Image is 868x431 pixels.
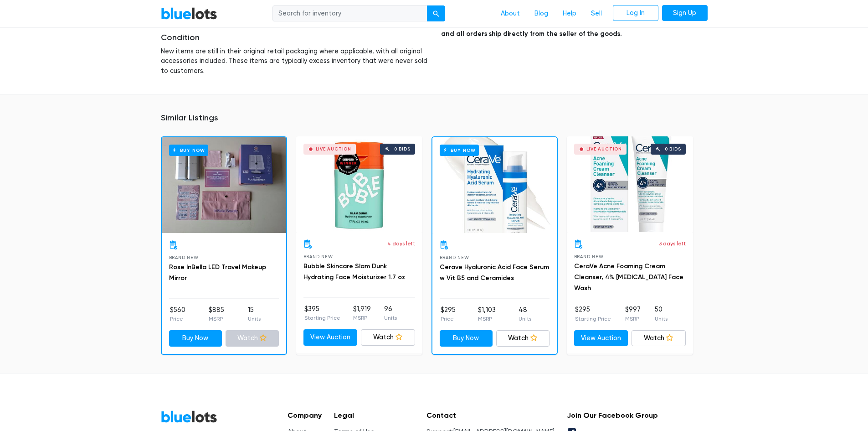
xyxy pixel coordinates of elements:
a: View Auction [574,330,628,347]
a: About [493,5,527,22]
span: Brand New [169,255,199,260]
li: $395 [304,304,340,322]
a: Buy Now [432,137,557,233]
p: New items are still in their original retail packaging where applicable, with all original access... [161,47,427,76]
li: 96 [384,304,397,322]
span: Brand New [574,254,604,259]
a: Cerave Hyaluronic Acid Face Serum w Vit B5 and Ceramides [440,263,549,282]
a: Sell [584,5,609,22]
li: 48 [519,305,531,323]
p: MSRP [625,315,641,323]
li: $560 [170,305,185,323]
p: Starting Price [304,314,340,322]
h5: Similar Listings [161,113,708,123]
li: $885 [209,305,224,323]
a: Watch [361,329,415,346]
a: CeraVe Acne Foaming Cream Cleanser, 4% [MEDICAL_DATA] Face Wash [574,262,683,292]
h5: Legal [334,411,414,420]
p: MSRP [209,315,224,323]
a: Live Auction 0 bids [296,136,422,232]
a: BlueLots [161,7,217,20]
p: Units [248,315,261,323]
h6: Buy Now [169,145,209,156]
a: Blog [527,5,555,22]
span: Brand New [440,255,469,260]
li: 50 [655,305,668,323]
h6: Buy Now [440,145,479,156]
p: Price [441,315,456,323]
a: Log In [613,5,658,21]
li: $295 [441,305,456,323]
p: 4 days left [387,239,415,248]
li: $1,919 [353,304,371,322]
div: Live Auction [316,147,352,151]
li: $295 [575,305,611,323]
h5: Contact [426,411,555,420]
a: Bubble Skincare Slam Dunk Hydrating Face Moisturizer 1.7 oz [303,262,405,281]
a: BlueLots [161,410,217,423]
h5: Join Our Facebook Group [567,411,658,420]
h5: Condition [161,33,427,43]
li: 15 [248,305,261,323]
a: Live Auction 0 bids [567,136,693,232]
a: Watch [496,330,550,347]
p: MSRP [478,315,496,323]
li: $997 [625,305,641,323]
a: Buy Now [440,330,493,347]
div: 0 bids [394,147,411,151]
p: Units [519,315,531,323]
a: Watch [632,330,686,347]
span: Brand New [303,254,333,259]
p: Units [384,314,397,322]
a: Rose InBella LED Travel Makeup Mirror [169,263,266,282]
p: 3 days left [659,239,686,248]
h5: Company [288,411,322,420]
a: Sign Up [662,5,708,21]
p: Units [655,315,668,323]
a: Watch [226,330,279,347]
p: Starting Price [575,315,611,323]
div: 0 bids [665,147,681,151]
a: View Auction [303,329,358,346]
p: MSRP [353,314,371,322]
a: Buy Now [162,137,286,233]
div: Live Auction [586,147,622,151]
p: Price [170,315,185,323]
a: Buy Now [169,330,222,347]
li: $1,103 [478,305,496,323]
a: Help [555,5,584,22]
input: Search for inventory [272,5,427,22]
